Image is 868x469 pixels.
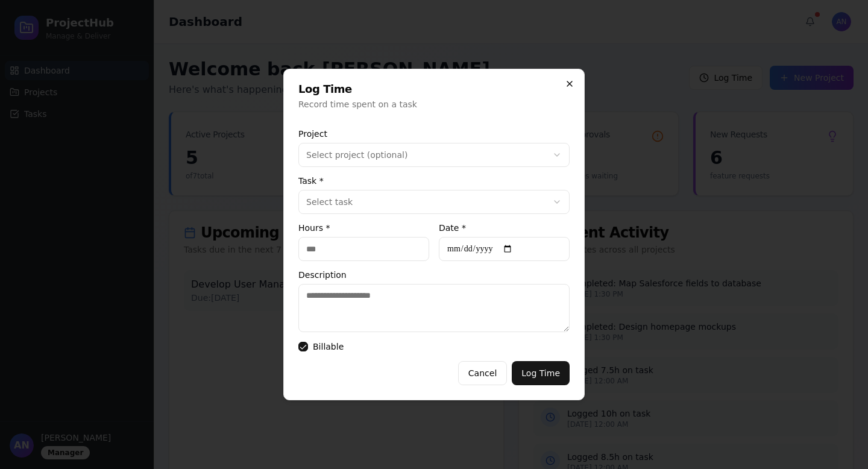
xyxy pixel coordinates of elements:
label: Task * [298,177,570,185]
label: Hours * [298,224,429,232]
button: Cancel [458,361,507,385]
button: Log Time [512,361,570,385]
label: Project [298,130,570,138]
label: Description [298,271,570,279]
label: Billable [313,342,344,351]
label: Date * [439,224,570,232]
h2: Log Time [298,84,570,95]
p: Record time spent on a task [298,98,570,110]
